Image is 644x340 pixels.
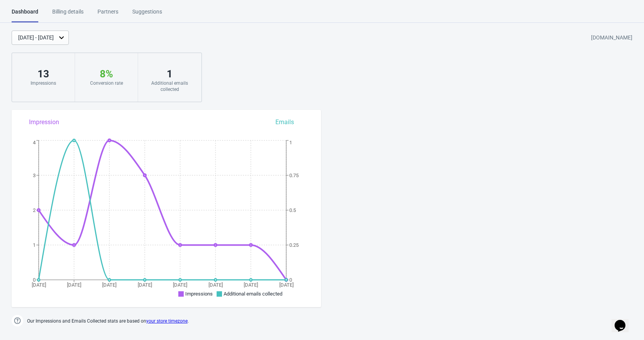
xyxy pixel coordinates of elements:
tspan: [DATE] [102,282,116,288]
tspan: 0.75 [289,173,299,178]
div: Suggestions [132,8,162,21]
tspan: 2 [33,207,36,213]
div: Dashboard [12,8,38,22]
tspan: 4 [33,140,36,145]
div: 13 [20,68,67,80]
div: Billing details [52,8,84,21]
div: Additional emails collected [146,80,193,92]
tspan: [DATE] [138,282,152,288]
div: Conversion rate [83,80,130,86]
tspan: 3 [33,173,36,178]
div: 1 [146,68,193,80]
div: [DATE] - [DATE] [18,34,54,42]
tspan: [DATE] [32,282,46,288]
span: Our Impressions and Emails Collected stats are based on . [27,315,189,328]
tspan: 0.5 [289,207,296,213]
div: [DOMAIN_NAME] [591,31,632,45]
tspan: [DATE] [279,282,294,288]
tspan: [DATE] [244,282,258,288]
tspan: 1 [33,242,36,248]
div: Impressions [20,80,67,86]
tspan: [DATE] [67,282,81,288]
div: Partners [97,8,118,21]
img: help.png [12,315,23,326]
tspan: 1 [289,140,292,145]
tspan: 0 [33,277,36,283]
div: 8 % [83,68,130,80]
tspan: [DATE] [208,282,223,288]
tspan: 0 [289,277,292,283]
span: Impressions [185,291,213,297]
tspan: [DATE] [173,282,187,288]
a: your store timezone [146,318,188,324]
tspan: 0.25 [289,242,299,248]
span: Additional emails collected [224,291,282,297]
iframe: chat widget [612,309,636,332]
